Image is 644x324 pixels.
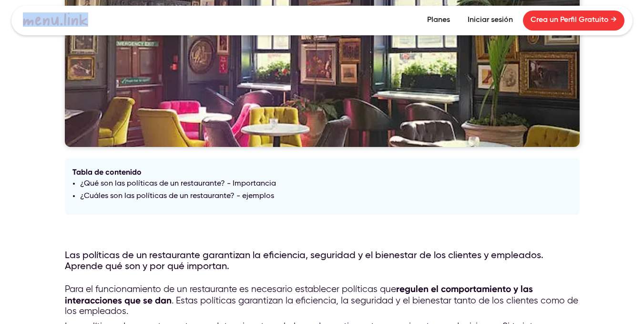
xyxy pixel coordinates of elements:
[80,180,276,188] a: ¿Qué son las políticas de un restaurante? - Importancia
[72,166,572,178] div: Tabla de contenido
[460,10,521,31] a: Iniciar sesión
[65,251,580,272] p: Las políticas de un restaurante garantizan la eficiencia, seguridad y el bienestar de los cliente...
[419,10,458,31] a: Planes
[80,192,274,200] a: ¿Cuáles son las políticas de un restaurante? - ejemplos
[523,10,624,31] a: Crea un Perfil Gratuito →
[65,284,580,317] p: Para el funcionamiento de un restaurante es necesario establecer políticas que . Estas políticas ...
[65,283,533,305] strong: regulen el comportamiento y las interacciones
[124,295,172,306] strong: que se dan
